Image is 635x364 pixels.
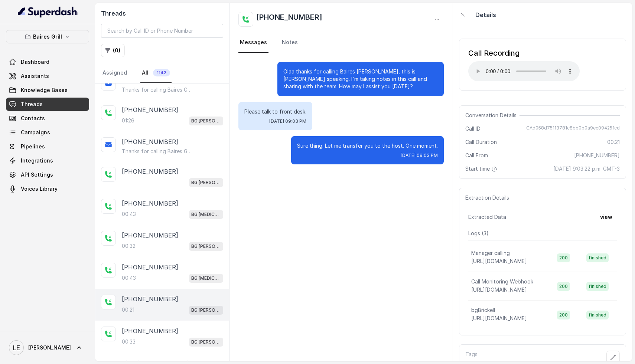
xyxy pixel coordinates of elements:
[574,152,620,159] span: [PHONE_NUMBER]
[586,253,609,262] span: finished
[557,282,570,291] span: 200
[468,61,580,81] audio: Your browser does not support the audio element.
[21,58,49,66] span: Dashboard
[468,48,580,58] div: Call Recording
[122,274,136,282] p: 00:43
[21,101,43,108] span: Threads
[6,126,89,139] a: Campaigns
[586,311,609,319] span: finished
[122,137,178,146] p: [PHONE_NUMBER]
[101,44,125,57] button: (0)
[465,165,499,173] span: Start time
[471,249,510,257] p: Manager calling
[122,263,178,272] p: [PHONE_NUMBER]
[140,63,172,83] a: All1142
[191,243,221,250] p: BG [PERSON_NAME]
[101,63,223,83] nav: Tabs
[101,63,128,83] a: Assigned
[6,140,89,153] a: Pipelines
[607,138,620,146] span: 00:21
[465,138,497,146] span: Call Duration
[122,105,178,114] p: [PHONE_NUMBER]
[191,306,221,314] p: BG [PERSON_NAME]
[465,194,512,201] span: Extraction Details
[21,86,68,94] span: Knowledge Bases
[238,33,444,53] nav: Tabs
[6,154,89,167] a: Integrations
[18,6,78,18] img: light.svg
[6,182,89,196] a: Voices Library
[553,165,620,173] span: [DATE] 9:03:22 p.m. GMT-3
[6,168,89,181] a: API Settings
[6,112,89,125] a: Contacts
[101,9,223,18] h2: Threads
[122,210,136,218] p: 00:43
[586,282,609,291] span: finished
[33,32,62,41] p: Baires Grill
[122,338,136,345] p: 00:33
[122,327,178,335] p: [PHONE_NUMBER]
[191,179,221,186] p: BG [PERSON_NAME]
[21,72,49,80] span: Assistants
[122,86,193,94] p: Thanks for calling Baires Grill [PERSON_NAME]! Complete this form for any type of inquiry and a m...
[122,295,178,304] p: [PHONE_NUMBER]
[191,275,221,282] p: BG [MEDICAL_DATA]
[122,242,136,250] p: 00:32
[153,69,170,76] span: 1142
[465,112,520,119] span: Conversation Details
[280,33,299,53] a: Notes
[6,337,89,358] a: [PERSON_NAME]
[122,117,134,124] p: 01:26
[122,148,193,155] p: Thanks for calling Baires Grill [PERSON_NAME]! Complete this form for any type of inquiry and a m...
[269,118,306,124] span: [DATE] 09:03 PM
[256,12,322,27] h2: [PHONE_NUMBER]
[191,211,221,218] p: BG [MEDICAL_DATA]
[596,210,617,224] button: view
[238,33,268,53] a: Messages
[21,143,45,150] span: Pipelines
[122,231,178,240] p: [PHONE_NUMBER]
[122,306,134,314] p: 00:21
[465,351,478,364] p: Tags
[21,185,58,193] span: Voices Library
[471,306,495,314] p: bgBrickell
[283,68,438,90] p: Olaa thanks for calling Baires [PERSON_NAME], this is [PERSON_NAME] speaking. I'm taking notes in...
[28,344,71,351] span: [PERSON_NAME]
[471,278,533,285] p: Call Monitoring Webhook
[465,125,481,132] span: Call ID
[468,230,617,237] p: Logs ( 3 )
[471,286,527,293] span: [URL][DOMAIN_NAME]
[401,153,438,158] span: [DATE] 09:03 PM
[191,338,221,346] p: BG [PERSON_NAME]
[557,253,570,262] span: 200
[101,24,223,38] input: Search by Call ID or Phone Number
[21,115,45,122] span: Contacts
[21,157,53,164] span: Integrations
[6,30,89,43] button: Baires Grill
[244,108,306,115] p: Please talk to front desk.
[471,258,527,264] span: [URL][DOMAIN_NAME]
[21,171,53,178] span: API Settings
[468,213,506,221] span: Extracted Data
[6,55,89,69] a: Dashboard
[122,167,178,176] p: [PHONE_NUMBER]
[122,199,178,208] p: [PHONE_NUMBER]
[465,152,488,159] span: Call From
[6,69,89,83] a: Assistants
[526,125,620,132] span: CAd058d75113781c8bb0b0a9ec09425fcd
[475,10,496,19] p: Details
[297,142,438,150] p: Sure thing. Let me transfer you to the host. One moment.
[6,98,89,111] a: Threads
[557,311,570,319] span: 200
[471,315,527,321] span: [URL][DOMAIN_NAME]
[191,117,221,125] p: BG [PERSON_NAME]
[21,129,50,136] span: Campaigns
[13,344,20,352] text: LE
[6,83,89,97] a: Knowledge Bases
